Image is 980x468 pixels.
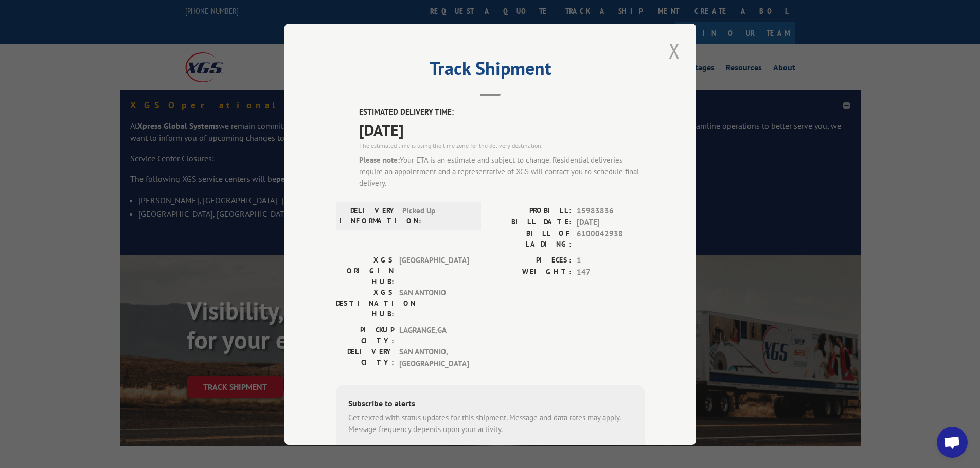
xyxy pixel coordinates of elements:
label: DELIVERY CITY: [336,346,394,369]
div: Subscribe to alerts [348,397,632,412]
span: 15983836 [577,205,645,217]
span: [DATE] [359,118,645,141]
label: PROBILL: [490,205,572,217]
label: PICKUP CITY: [336,325,394,346]
h2: Track Shipment [336,61,645,81]
span: 147 [577,266,645,278]
span: [GEOGRAPHIC_DATA] [399,255,469,287]
div: Your ETA is an estimate and subject to change. Residential deliveries require an appointment and ... [359,154,645,189]
span: SAN ANTONIO [399,287,469,320]
label: ESTIMATED DELIVERY TIME: [359,106,645,118]
div: The estimated time is using the time zone for the delivery destination. [359,141,645,150]
a: Open chat [937,427,968,458]
label: XGS ORIGIN HUB: [336,255,394,287]
label: XGS DESTINATION HUB: [336,287,394,320]
span: LAGRANGE , GA [399,325,469,346]
strong: Please note: [359,155,400,164]
span: [DATE] [577,216,645,228]
span: 1 [577,255,645,267]
label: PIECES: [490,255,572,267]
label: BILL DATE: [490,216,572,228]
label: WEIGHT: [490,266,572,278]
span: 6100042938 [577,228,645,250]
span: Picked Up [402,205,472,227]
label: DELIVERY INFORMATION: [339,205,397,227]
label: BILL OF LADING: [490,228,572,250]
div: Get texted with status updates for this shipment. Message and data rates may apply. Message frequ... [348,412,632,435]
span: SAN ANTONIO , [GEOGRAPHIC_DATA] [399,346,469,369]
button: Close modal [666,36,683,65]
